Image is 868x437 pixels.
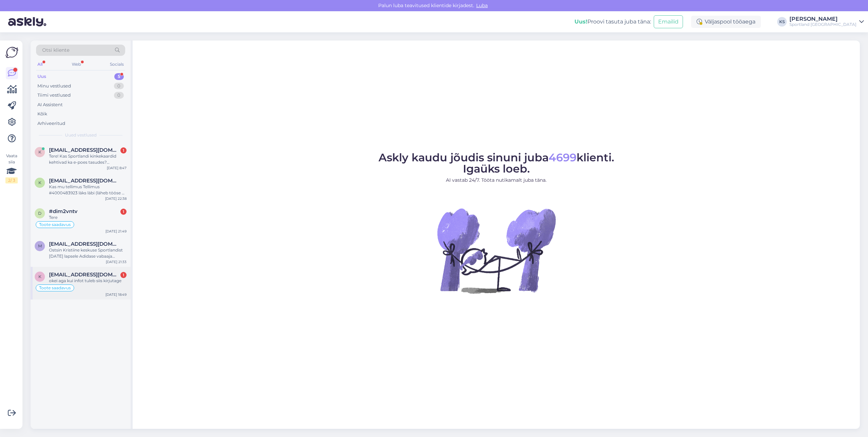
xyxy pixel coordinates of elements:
[49,241,120,247] span: margitma@gmail.com
[49,184,127,196] div: Kas mu tellimus Tellimus #4000483923 läks läbi (läheb tööse ? Ja jõuaks [DATE]-[DATE] ) kui see t...
[106,259,127,264] div: [DATE] 21:33
[49,147,120,153] span: kertrud7@gmail.com
[654,15,683,28] button: Emailid
[789,22,856,27] div: Sportland [GEOGRAPHIC_DATA]
[777,17,787,27] div: KS
[37,111,47,117] div: Kõik
[65,132,97,138] span: Uued vestlused
[38,211,41,216] span: d
[5,177,18,183] div: 2 / 3
[49,272,120,278] span: krisstentsvetkov301@gmail.com
[49,247,127,259] div: Ostsin Kristiine keskuse Sportlandist [DATE] lapsele Adidase vabaaja jalanõud. Juuli [PERSON_NAME...
[549,151,577,164] span: 4699
[49,278,127,284] div: okei aga kui infot tuleb siis kirjutage
[108,60,125,69] div: Socials
[49,208,78,214] span: #dim2vntv
[37,120,65,127] div: Arhiveeritud
[38,274,41,279] span: k
[114,73,124,80] div: 5
[107,165,127,171] div: [DATE] 8:47
[120,147,127,153] div: 1
[49,153,127,165] div: Tere! Kas Sportlandi kinkekaardid kehtivad ka e-poes tasudes? Proovisin äsja korduvalt kinkekaart...
[70,60,82,69] div: Web
[49,214,127,221] div: Tere
[789,16,856,22] div: [PERSON_NAME]
[114,92,124,99] div: 0
[105,292,127,297] div: [DATE] 18:49
[37,73,46,80] div: Uus
[574,18,587,25] b: Uus!
[49,178,120,184] span: kerdokuusk@outlook.com
[105,229,127,234] div: [DATE] 21:49
[120,272,127,278] div: 1
[114,83,124,90] div: 0
[105,196,127,201] div: [DATE] 22:38
[42,47,69,54] span: Otsi kliente
[789,16,864,27] a: [PERSON_NAME]Sportland [GEOGRAPHIC_DATA]
[120,209,127,215] div: 1
[691,16,761,28] div: Väljaspool tööaega
[5,153,18,183] div: Vaata siia
[37,92,71,99] div: Tiimi vestlused
[37,101,63,108] div: AI Assistent
[39,286,71,290] span: Toote saadavus
[379,177,614,184] p: AI vastab 24/7. Tööta nutikamalt juba täna.
[39,223,71,227] span: Toote saadavus
[38,180,41,185] span: k
[379,151,614,175] span: Askly kaudu jõudis sinuni juba klienti. Igaüks loeb.
[37,83,71,90] div: Minu vestlused
[38,149,41,155] span: k
[474,2,490,9] span: Luba
[38,243,42,248] span: m
[5,46,18,59] img: Askly Logo
[36,60,44,69] div: All
[435,189,557,312] img: No Chat active
[574,18,651,26] div: Proovi tasuta juba täna:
